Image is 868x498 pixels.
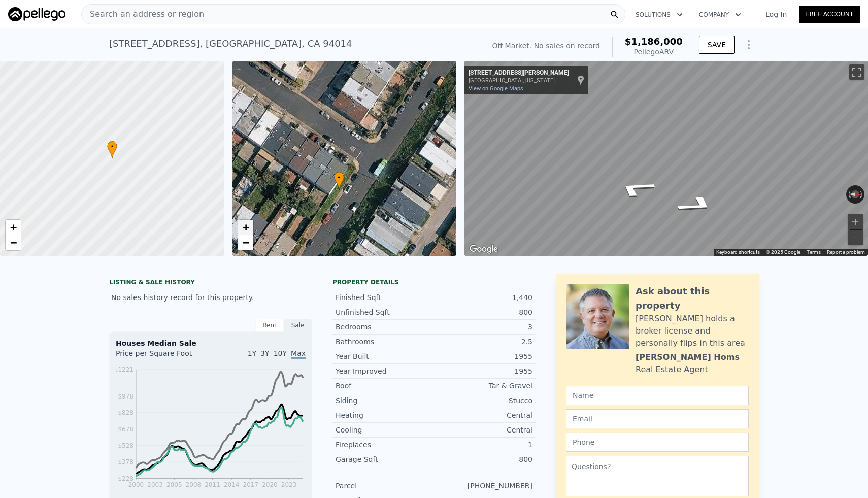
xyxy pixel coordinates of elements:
[848,214,863,229] button: Zoom in
[238,235,253,250] a: Zoom out
[336,366,434,376] div: Year Improved
[464,61,868,256] div: Map
[469,69,569,77] div: [STREET_ADDRESS][PERSON_NAME]
[116,348,211,364] div: Price per Square Foot
[467,243,500,256] img: Google
[336,292,434,303] div: Finished Sqft
[807,249,821,255] a: Terms (opens in new tab)
[636,313,749,349] div: [PERSON_NAME] holds a broker license and personally flips in this area
[636,351,740,363] div: [PERSON_NAME] Homs
[205,481,220,488] tspan: 2011
[859,185,865,204] button: Rotate clockwise
[827,249,865,255] a: Report a problem
[242,221,249,234] span: +
[566,386,749,405] input: Name
[332,278,536,286] div: Property details
[6,220,21,235] a: Zoom in
[434,481,532,491] div: [PHONE_NUMBER]
[739,35,759,55] button: Show Options
[434,410,532,420] div: Central
[128,481,144,488] tspan: 2000
[799,6,860,23] a: Free Account
[147,481,163,488] tspan: 2003
[625,36,683,47] span: $1,186,000
[118,442,133,449] tspan: $528
[699,36,735,54] button: SAVE
[336,481,434,491] div: Parcel
[627,6,691,24] button: Solutions
[336,410,434,420] div: Heating
[434,425,532,435] div: Central
[243,481,259,488] tspan: 2017
[434,381,532,391] div: Tar & Gravel
[284,319,312,332] div: Sale
[846,185,852,204] button: Rotate counterclockwise
[753,9,799,19] a: Log In
[166,481,182,488] tspan: 2005
[846,190,865,198] button: Reset the view
[336,425,434,435] div: Cooling
[464,61,868,256] div: Street View
[242,236,249,249] span: −
[691,6,749,24] button: Company
[660,191,733,218] path: Go Northeast, Hoffman St
[434,366,532,376] div: 1955
[6,235,21,250] a: Zoom out
[10,221,17,234] span: +
[336,454,434,464] div: Garage Sqft
[107,141,117,158] div: •
[262,481,278,488] tspan: 2020
[336,322,434,332] div: Bedrooms
[434,292,532,303] div: 1,440
[469,77,569,84] div: [GEOGRAPHIC_DATA], [US_STATE]
[434,440,532,450] div: 1
[109,37,352,51] div: [STREET_ADDRESS] , [GEOGRAPHIC_DATA] , CA 94014
[334,172,344,189] div: •
[8,7,65,21] img: Pellego
[336,440,434,450] div: Fireplaces
[114,366,133,373] tspan: $1221
[334,173,344,182] span: •
[260,349,269,357] span: 3Y
[116,338,306,348] div: Houses Median Sale
[848,230,863,245] button: Zoom out
[434,351,532,361] div: 1955
[566,409,749,428] input: Email
[336,351,434,361] div: Year Built
[434,307,532,317] div: 800
[118,426,133,433] tspan: $678
[336,307,434,317] div: Unfinished Sqft
[118,409,133,416] tspan: $828
[109,288,312,307] div: No sales history record for this property.
[577,75,584,86] a: Show location on map
[434,454,532,464] div: 800
[716,249,760,256] button: Keyboard shortcuts
[434,322,532,332] div: 3
[566,433,749,452] input: Phone
[336,395,434,406] div: Siding
[636,284,749,313] div: Ask about this property
[118,458,133,466] tspan: $378
[224,481,240,488] tspan: 2014
[118,475,133,482] tspan: $228
[625,47,683,57] div: Pellego ARV
[766,249,800,255] span: © 2025 Google
[336,381,434,391] div: Roof
[109,278,312,288] div: LISTING & SALE HISTORY
[107,142,117,151] span: •
[469,85,523,92] a: View on Google Maps
[248,349,256,357] span: 1Y
[238,220,253,235] a: Zoom in
[118,393,133,400] tspan: $978
[274,349,287,357] span: 10Y
[255,319,284,332] div: Rent
[291,349,306,359] span: Max
[636,363,708,376] div: Real Estate Agent
[599,175,672,202] path: Go Southwest, Hoffman St
[467,243,500,256] a: Open this area in Google Maps (opens a new window)
[434,395,532,406] div: Stucco
[82,8,204,20] span: Search an address or region
[849,64,864,80] button: Toggle fullscreen view
[492,41,600,51] div: Off Market. No sales on record
[336,337,434,347] div: Bathrooms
